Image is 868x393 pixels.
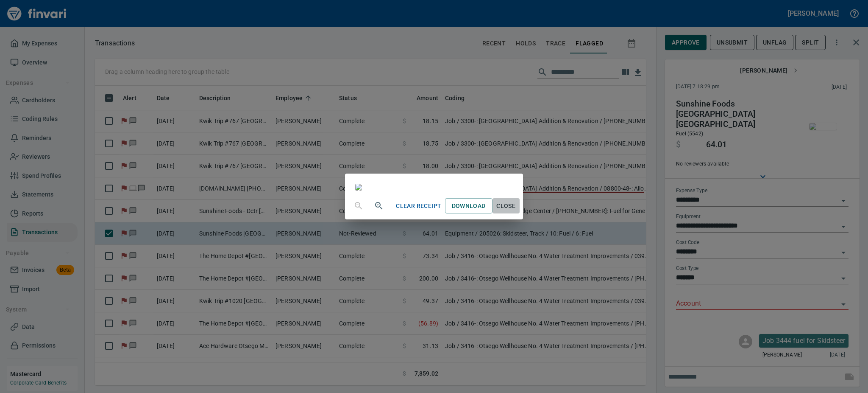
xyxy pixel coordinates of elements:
[445,198,492,214] a: Download
[496,201,516,211] span: Close
[396,201,441,211] span: Clear Receipt
[355,184,362,191] img: receipts%2Fmarketjohnson%2F2025-09-09%2FvRK6kW9HuoYq5JBVSsQjOOxG6Sj2__oxh1IcT9N5iwIkUXRiI7.jpg
[492,198,520,214] button: Close
[392,198,445,214] button: Clear Receipt
[452,201,486,211] span: Download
